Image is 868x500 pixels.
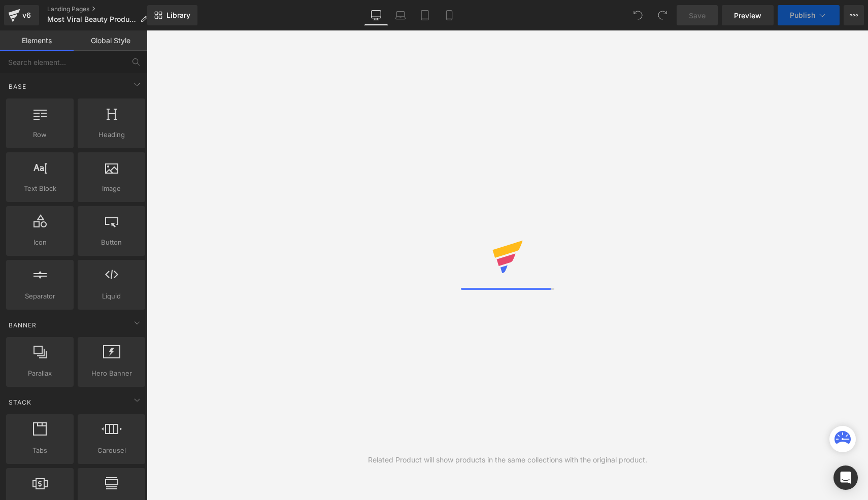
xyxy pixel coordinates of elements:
a: Laptop [388,5,413,25]
a: Tablet [413,5,437,25]
span: Image [81,183,142,194]
span: Stack [8,397,32,407]
span: Library [166,11,190,20]
a: Global Style [74,30,147,51]
a: Mobile [437,5,461,25]
span: Button [81,237,142,248]
a: Preview [722,5,774,25]
span: Base [8,82,27,91]
span: Liquid [81,291,142,302]
span: Heading [81,129,142,140]
span: Publish [790,11,815,19]
a: New Library [147,5,197,25]
span: Hero Banner [81,368,142,379]
span: Row [9,129,71,140]
span: Tabs [9,445,71,456]
span: Preview [734,10,761,21]
a: Desktop [364,5,388,25]
button: Undo [628,5,648,25]
button: Publish [778,5,840,25]
div: Related Product will show products in the same collections with the original product. [368,454,647,465]
span: Separator [9,291,71,302]
div: v6 [20,9,33,22]
span: Text Block [9,183,71,194]
span: Parallax [9,368,71,379]
a: v6 [4,5,39,25]
span: Most Viral Beauty Products [47,15,136,23]
button: Redo [652,5,673,25]
button: More [844,5,864,25]
div: Open Intercom Messenger [833,465,858,490]
span: Banner [8,320,38,330]
span: Icon [9,237,71,248]
span: Save [689,10,706,21]
span: Carousel [81,445,142,456]
a: Landing Pages [47,5,155,13]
